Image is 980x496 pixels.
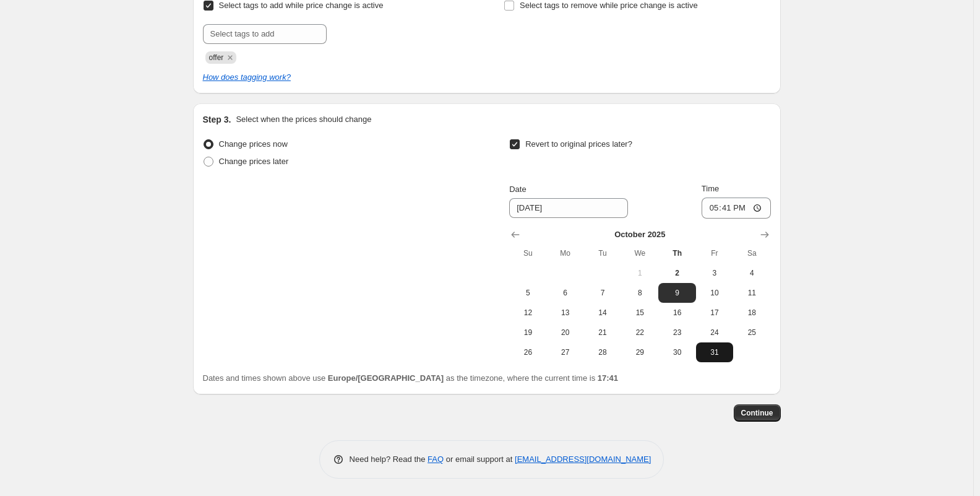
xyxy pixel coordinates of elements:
[701,248,728,258] span: Fr
[509,303,546,323] button: Sunday October 12 2025
[626,328,653,337] span: 22
[514,248,541,258] span: Su
[658,283,695,303] button: Thursday October 9 2025
[626,288,653,298] span: 8
[219,139,288,149] span: Change prices now
[584,342,621,362] button: Tuesday October 28 2025
[589,288,616,298] span: 7
[738,288,765,298] span: 11
[734,404,781,422] button: Continue
[507,226,524,243] button: Show previous month, September 2025
[509,342,546,362] button: Sunday October 26 2025
[509,243,546,263] th: Sunday
[525,139,632,149] span: Revert to original prices later?
[733,243,770,263] th: Saturday
[738,248,765,258] span: Sa
[552,288,579,298] span: 6
[203,373,619,383] span: Dates and times shown above use as the timezone, where the current time is
[626,268,653,278] span: 1
[701,328,728,337] span: 24
[663,308,690,318] span: 16
[658,263,695,283] button: Today Thursday October 2 2025
[658,342,695,362] button: Thursday October 30 2025
[589,347,616,357] span: 28
[547,323,584,342] button: Monday October 20 2025
[514,288,541,298] span: 5
[733,323,770,342] button: Saturday October 25 2025
[203,113,231,126] h2: Step 3.
[621,283,658,303] button: Wednesday October 8 2025
[219,1,384,10] span: Select tags to add while price change is active
[203,24,327,44] input: Select tags to add
[209,53,224,62] span: offer
[626,308,653,318] span: 15
[584,243,621,263] th: Tuesday
[696,283,733,303] button: Friday October 10 2025
[658,303,695,323] button: Thursday October 16 2025
[733,303,770,323] button: Saturday October 18 2025
[658,323,695,342] button: Thursday October 23 2025
[702,198,771,219] input: 12:00
[584,303,621,323] button: Tuesday October 14 2025
[589,308,616,318] span: 14
[701,308,728,318] span: 17
[514,308,541,318] span: 12
[658,243,695,263] th: Thursday
[584,283,621,303] button: Tuesday October 7 2025
[621,263,658,283] button: Wednesday October 1 2025
[552,347,579,357] span: 27
[428,455,444,464] a: FAQ
[626,347,653,357] span: 29
[702,184,719,193] span: Time
[547,342,584,362] button: Monday October 27 2025
[696,243,733,263] th: Friday
[621,323,658,342] button: Wednesday October 22 2025
[509,198,628,218] input: 10/2/2025
[701,288,728,298] span: 10
[547,283,584,303] button: Monday October 6 2025
[621,303,658,323] button: Wednesday October 15 2025
[733,263,770,283] button: Saturday October 4 2025
[663,347,690,357] span: 30
[621,342,658,362] button: Wednesday October 29 2025
[328,373,444,383] b: Europe/[GEOGRAPHIC_DATA]
[663,248,690,258] span: Th
[514,347,541,357] span: 26
[552,328,579,337] span: 20
[696,342,733,362] button: Friday October 31 2025
[225,52,236,63] button: Remove offer
[203,72,291,82] a: How does tagging work?
[515,455,651,464] a: [EMAIL_ADDRESS][DOMAIN_NAME]
[547,303,584,323] button: Monday October 13 2025
[696,303,733,323] button: Friday October 17 2025
[444,455,515,464] span: or email support at
[509,323,546,342] button: Sunday October 19 2025
[701,347,728,357] span: 31
[621,243,658,263] th: Wednesday
[696,263,733,283] button: Friday October 3 2025
[663,288,690,298] span: 9
[626,248,653,258] span: We
[509,283,546,303] button: Sunday October 5 2025
[696,323,733,342] button: Friday October 24 2025
[552,248,579,258] span: Mo
[589,248,616,258] span: Tu
[733,283,770,303] button: Saturday October 11 2025
[589,328,616,337] span: 21
[547,243,584,263] th: Monday
[663,328,690,337] span: 23
[514,328,541,337] span: 19
[236,113,371,126] p: Select when the prices should change
[219,157,289,166] span: Change prices later
[738,308,765,318] span: 18
[663,268,690,278] span: 2
[756,226,773,243] button: Show next month, November 2025
[741,408,773,418] span: Continue
[552,308,579,318] span: 13
[350,455,428,464] span: Need help? Read the
[738,328,765,337] span: 25
[509,185,526,194] span: Date
[520,1,698,10] span: Select tags to remove while price change is active
[584,323,621,342] button: Tuesday October 21 2025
